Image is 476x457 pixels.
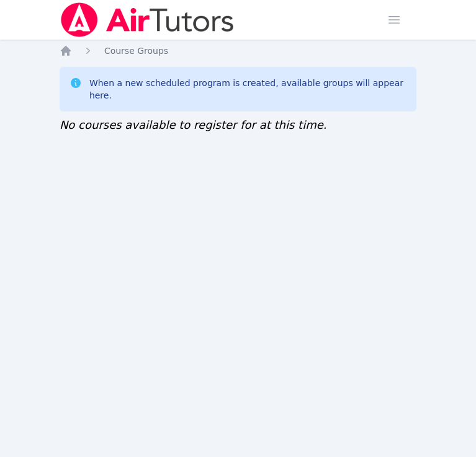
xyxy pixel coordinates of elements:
[104,45,168,57] a: Course Groups
[60,118,327,131] span: No courses available to register for at this time.
[60,45,416,57] nav: Breadcrumb
[89,77,406,102] div: When a new scheduled program is created, available groups will appear here.
[104,46,168,56] span: Course Groups
[60,2,235,37] img: Air Tutors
